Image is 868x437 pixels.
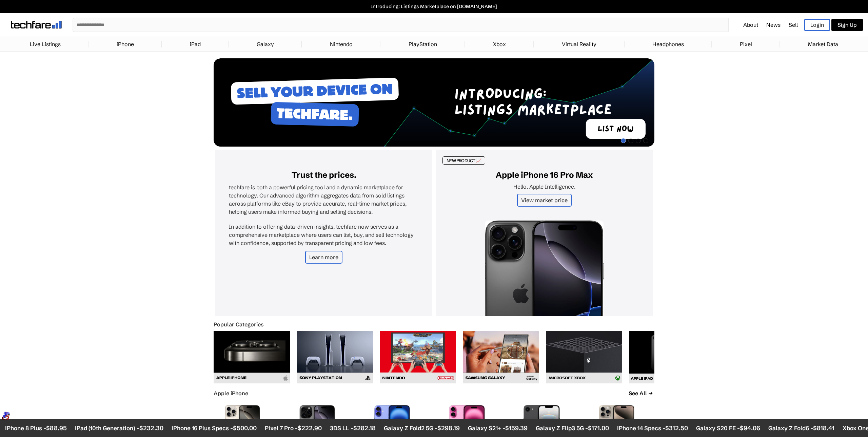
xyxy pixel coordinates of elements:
span: Go to slide 4 [643,138,648,143]
a: View market price [517,194,572,207]
span: $159.39 [469,424,491,432]
a: Galaxy [253,37,277,51]
img: Running Sonic [619,410,629,420]
span: $171.00 [552,424,573,432]
a: Login [804,19,830,31]
li: Galaxy Z Fold2 5G - [348,424,423,432]
span: Go to slide 3 [636,138,641,143]
li: 3DS LL - [294,424,339,432]
img: iPad [629,331,705,383]
img: Microsoft [546,331,622,383]
img: Apple [214,331,290,383]
li: iPhone 16 Plus Specs - [135,424,220,432]
a: PlayStation [405,37,440,51]
p: Hello, Apple Intelligence. [449,183,639,190]
img: techfare logo [11,21,62,28]
li: Galaxy Z Flip3 5G - [499,424,573,432]
a: Learn more [305,251,342,264]
a: Introducing: Listings Marketplace on [DOMAIN_NAME] [3,3,865,9]
span: Go to slide 2 [628,138,633,143]
a: iPhone [113,37,137,51]
img: Desktop Image 1 [214,58,654,147]
a: Headphones [649,37,687,51]
span: Go to slide 1 [621,138,626,143]
a: Virtual Reality [558,37,600,51]
a: Live Listings [26,37,64,51]
div: NEW PRODUCT 📈 [442,156,485,165]
a: Sell [789,21,798,28]
li: iPhone 14 Specs - [581,424,652,432]
a: iPad [186,37,204,51]
span: $222.90 [261,424,285,432]
h2: Apple iPhone 16 Pro Max [449,170,639,180]
div: Popular Categories [214,321,654,328]
a: Pixel [736,37,755,51]
a: Xbox [490,37,509,51]
p: In addition to offering data-driven insights, techfare now serves as a comprehensive marketplace ... [229,223,419,247]
span: $500.00 [197,424,220,432]
img: Sony [297,331,373,383]
a: Nintendo [327,37,356,51]
a: Sign Up [831,19,863,31]
img: iPhone 16 Pro Max [485,221,604,370]
a: See All [627,388,654,398]
a: About [743,21,758,28]
p: techfare is both a powerful pricing tool and a dynamic marketplace for technology. Our advanced a... [229,183,419,216]
img: Samsung [463,331,539,383]
h2: Trust the prices. [229,170,419,180]
div: 1 / 4 [214,58,654,148]
img: Nintendo [380,331,456,383]
li: Pixel 7 Pro - [229,424,285,432]
a: Market Data [805,37,842,51]
span: $282.18 [317,424,339,432]
a: Apple iPhone [214,390,248,397]
span: $312.50 [629,424,652,432]
span: $298.19 [401,424,423,432]
li: Galaxy S21+ - [432,424,491,432]
a: News [766,21,781,28]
